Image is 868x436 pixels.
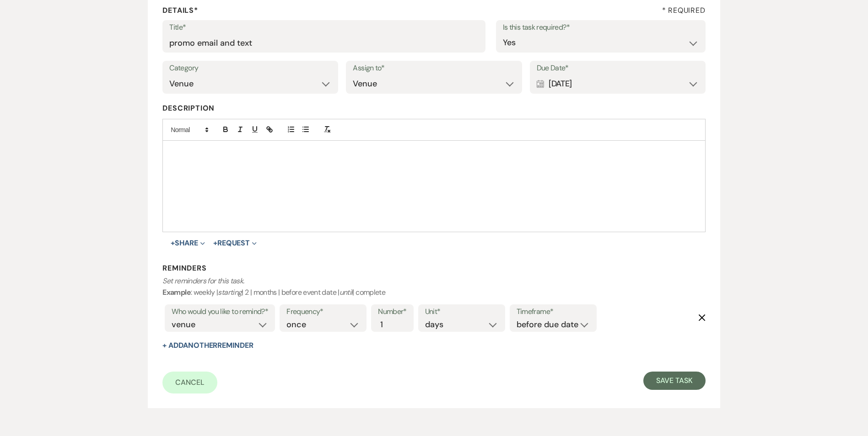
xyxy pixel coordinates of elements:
label: Description [162,102,705,115]
i: Set reminders for this task. [162,276,244,286]
label: Frequency* [286,305,360,319]
button: Share [171,239,205,247]
label: Category [169,62,331,75]
span: + [213,239,217,247]
label: Unit* [425,305,498,319]
b: Example [162,287,191,297]
button: + AddAnotherReminder [162,342,253,349]
div: [DATE] [537,75,699,93]
label: Due Date* [537,62,699,75]
span: + [171,239,175,247]
i: until [340,287,353,297]
label: Title* [169,21,479,34]
p: : weekly | | 2 | months | before event date | | complete [162,275,705,298]
a: Cancel [162,372,217,393]
label: Timeframe* [517,305,590,319]
label: Who would you like to remind?* [172,305,268,319]
b: Details* [162,5,198,15]
label: Assign to* [353,62,515,75]
h3: Reminders [162,263,705,273]
h4: * Required [662,5,706,16]
button: Save Task [643,372,705,390]
button: Request [213,239,257,247]
label: Number* [378,305,407,319]
label: Is this task required?* [503,21,699,34]
i: starting [218,287,242,297]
